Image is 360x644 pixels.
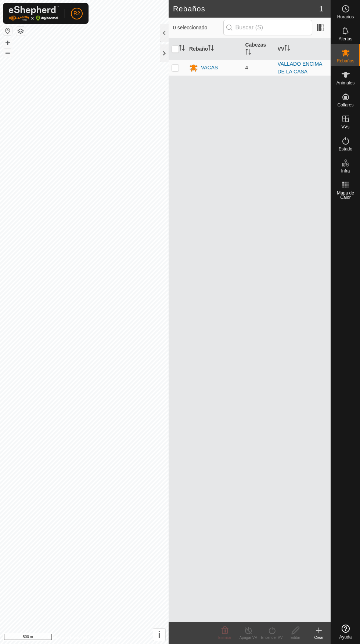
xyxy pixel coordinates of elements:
span: Ayuda [339,635,352,639]
button: + [3,39,12,47]
div: Encender VV [260,635,284,640]
div: Apagar VV [237,635,260,640]
th: Cabezas [242,38,275,60]
span: 4 [245,65,248,70]
span: R2 [73,10,80,17]
p-sorticon: Activar para ordenar [179,46,185,52]
p-sorticon: Activar para ordenar [284,46,290,52]
button: i [153,629,165,641]
div: VACAS [201,64,218,72]
span: Rebaños [336,59,354,63]
button: Restablecer Mapa [3,26,12,35]
a: VALLADO ENCIMA DE LA CASA [278,61,322,74]
span: Animales [336,81,354,85]
span: Estado [339,147,352,151]
span: Infra [341,169,350,173]
p-sorticon: Activar para ordenar [208,46,214,52]
span: Alertas [339,37,352,41]
a: Política de Privacidad [46,634,89,641]
span: 1 [319,3,323,14]
span: Mapa de Calor [333,191,358,200]
p-sorticon: Activar para ordenar [245,50,251,56]
span: Horarios [337,15,354,19]
span: 0 seleccionado [173,24,223,32]
th: VV [275,38,331,60]
img: Logo Gallagher [9,6,59,21]
button: Capas del Mapa [16,27,25,36]
div: Crear [307,635,331,640]
th: Rebaño [186,38,242,60]
span: VVs [341,125,349,129]
h2: Rebaños [173,4,319,13]
div: Editar [284,635,307,640]
span: Collares [337,103,353,107]
button: – [3,48,12,57]
a: Contáctenos [98,634,122,641]
span: i [158,630,161,640]
input: Buscar (S) [223,20,312,35]
span: Eliminar [218,636,231,640]
a: Ayuda [331,622,360,642]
